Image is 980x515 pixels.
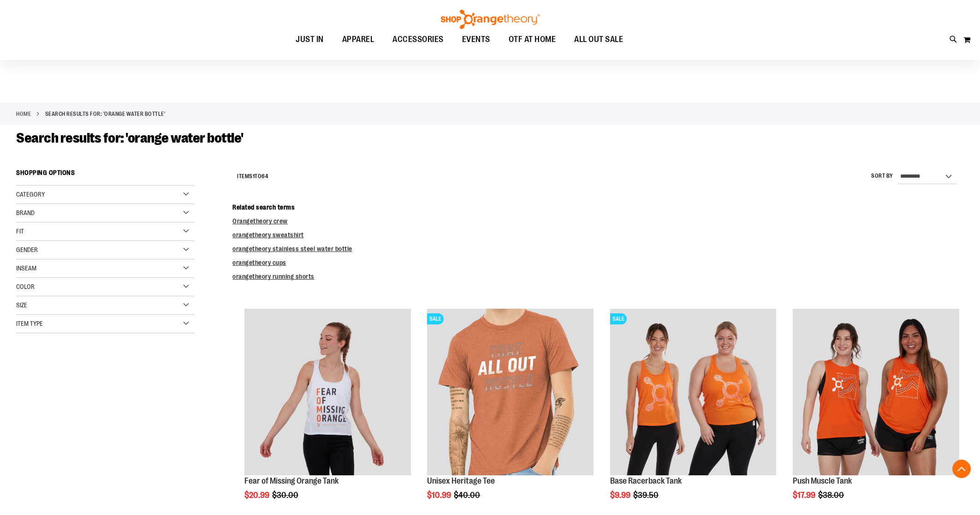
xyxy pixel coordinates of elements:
[232,231,304,239] a: orangetheory sweatshirt
[16,264,36,272] span: Inseam
[610,313,627,324] span: SALE
[232,273,315,280] a: orangetheory running shorts
[237,169,268,184] h2: Items to
[16,246,38,253] span: Gender
[272,491,300,500] span: $30.00
[16,228,24,235] span: Fit
[232,245,352,252] a: orangetheory stainless steel water bottle
[952,460,971,478] button: Back To Top
[342,29,374,50] span: APPAREL
[232,259,286,266] a: orangetheory cups
[253,173,255,180] span: 1
[633,491,660,500] span: $39.50
[610,491,632,500] span: $9.99
[244,491,271,500] span: $20.99
[610,476,682,485] a: Base Racerback Tank
[427,309,594,477] a: Product image for Unisex Heritage TeeSALE
[427,309,594,475] img: Product image for Unisex Heritage Tee
[574,29,623,50] span: ALL OUT SALE
[16,130,244,146] span: Search results for: 'orange water bottle'
[244,309,411,475] img: Product image for Fear of Missing Orange Tank
[261,173,268,180] span: 64
[427,313,444,324] span: SALE
[16,283,35,290] span: Color
[244,309,411,477] a: Product image for Fear of Missing Orange Tank
[16,320,43,327] span: Item Type
[16,191,45,198] span: Category
[509,29,556,50] span: OTF AT HOME
[871,172,893,180] label: Sort By
[16,209,35,216] span: Brand
[793,476,852,485] a: Push Muscle Tank
[45,110,166,118] strong: Search results for: 'orange water bottle'
[454,491,481,500] span: $40.00
[610,309,777,475] img: Product image for Base Racerback Tank
[232,217,288,225] a: Orangetheory crew
[296,29,324,50] span: JUST IN
[440,10,541,29] img: Shop Orangetheory
[793,309,959,475] img: Product image for Push Muscle Tank
[610,309,777,477] a: Product image for Base Racerback TankSALE
[793,491,817,500] span: $17.99
[793,309,959,477] a: Product image for Push Muscle Tank
[244,476,339,485] a: Fear of Missing Orange Tank
[427,491,452,500] span: $10.99
[427,476,495,485] a: Unisex Heritage Tee
[818,491,845,500] span: $38.00
[392,29,444,50] span: ACCESSORIES
[462,29,490,50] span: EVENTS
[16,165,195,186] strong: Shopping Options
[16,301,27,309] span: Size
[232,203,964,212] dt: Related search terms
[16,110,31,118] a: Home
